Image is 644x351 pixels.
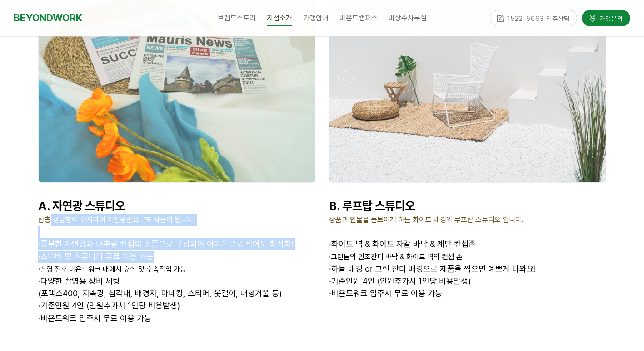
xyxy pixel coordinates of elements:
strong: · [38,265,40,273]
span: 하늘 배경 or 그린 잔디 배경으로 제품을 찍으면 예쁘게 나와요! [329,264,536,273]
span: 풍부한 자연광과 내추럴 컨셉의 소품으로 구성되어 아이폰으로 찍어도 최적화! [40,239,293,249]
strong: A. 자연광 스튜디오 [38,199,125,213]
span: 화이트 벽 & 화이트 자갈 바닥 & 계단 컨셉존 [329,239,476,249]
span: (포맥스400, 지속광, 삼각대, 배경지, 마네킹, 스티머, 옷걸이, 대형거울 등) [38,288,282,298]
strong: · [38,252,40,261]
span: 비상주사무실 [389,14,427,22]
span: 비욘드워크 입주시 무료 이용 가능 [38,313,151,323]
strong: · [329,239,331,249]
span: 브랜드스토리 [218,14,256,22]
strong: · [329,276,331,286]
strong: B. 루프탑 스튜디오 [329,199,415,213]
span: 스낵바 및 커뮤니티 무료 이용 가능 [38,252,154,261]
p: 촬영 전후 비욘드워크 내에서 휴식 및 후속작업 가능 [38,263,315,275]
a: BEYONDWORK [14,10,82,26]
p: 그린톤의 인조잔디 바닥 & 화이트 벽의 컨셉 존 [329,251,606,263]
span: 기준인원 4인 (인원추가시 1인당 비용발생) [329,276,471,286]
a: 가맹문의 [582,10,630,26]
span: 비욘드워크 입주시 무료 이용 가능 [329,288,442,298]
span: 탑층 정남향에 위치하여 자연광만으로도 작품이 됩니다. [38,215,195,224]
a: 지점소개 [261,7,298,29]
a: 비상주사무실 [383,7,432,29]
a: 가맹안내 [298,7,334,29]
span: 다양한 촬영용 장비 세팅 [38,276,120,286]
strong: · [38,276,40,286]
strong: · [38,301,40,310]
a: 브랜드스토리 [212,7,261,29]
span: 상품과 인물을 돋보이게 하는 화이트 배경의 루프탑 스튜디오 입니다. [329,215,524,224]
strong: · [38,313,40,323]
strong: · [329,253,331,261]
span: · [38,239,40,249]
span: 지점소개 [267,10,292,26]
a: 비욘드캠퍼스 [334,7,383,29]
span: 가맹안내 [303,14,329,22]
strong: · [329,264,331,273]
span: 가맹문의 [597,14,623,23]
span: 기준인원 4인 (인원추가시 1인당 비용발생) [38,301,180,310]
strong: · [329,288,331,298]
span: 비욘드캠퍼스 [339,14,378,22]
